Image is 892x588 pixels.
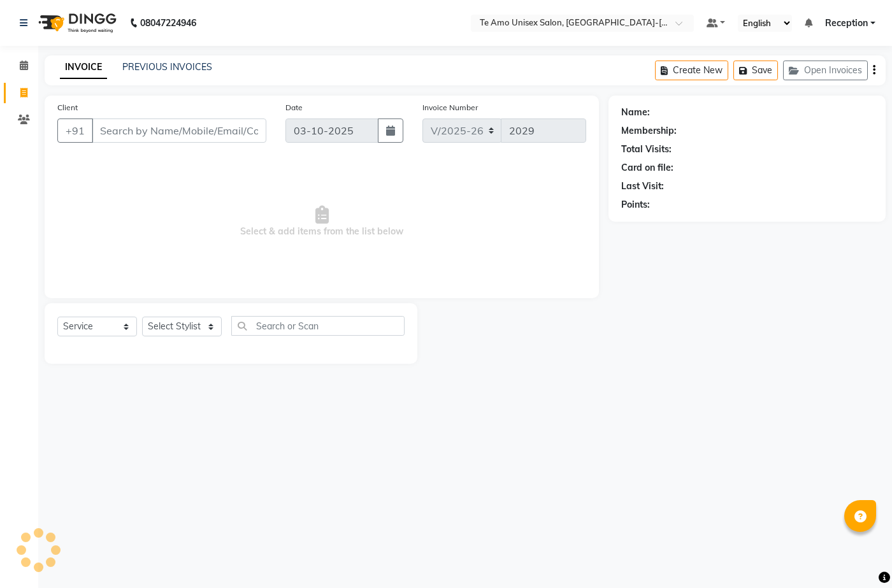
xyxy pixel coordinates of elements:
a: PREVIOUS INVOICES [122,61,212,73]
button: Open Invoices [783,61,868,80]
div: Total Visits: [621,143,672,156]
label: Date [285,102,303,113]
button: +91 [57,118,93,143]
button: Save [733,61,778,80]
a: INVOICE [60,56,107,79]
div: Membership: [621,124,677,138]
button: Create New [655,61,728,80]
label: Client [57,102,78,113]
div: Card on file: [621,161,673,175]
div: Points: [621,198,650,212]
iframe: chat widget [838,537,879,575]
input: Search by Name/Mobile/Email/Code [92,118,266,143]
div: Last Visit: [621,180,664,193]
b: 08047224946 [140,5,196,41]
span: Select & add items from the list below [57,158,586,285]
img: logo [32,5,120,41]
label: Invoice Number [422,102,478,113]
input: Search or Scan [231,316,405,336]
span: Reception [825,17,868,30]
div: Name: [621,106,650,119]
